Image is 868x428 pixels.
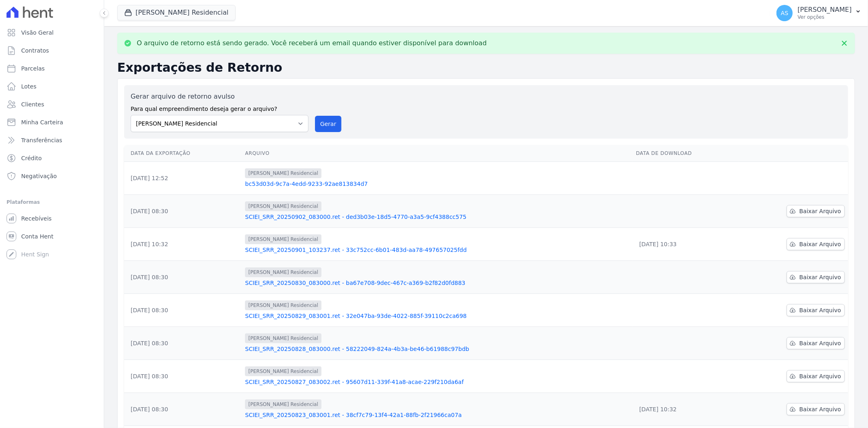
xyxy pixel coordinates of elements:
[21,154,42,162] span: Crédito
[245,168,321,178] span: [PERSON_NAME] Residencial
[124,195,242,228] td: [DATE] 08:30
[124,393,242,426] td: [DATE] 08:30
[245,246,630,254] a: SCIEI_SRR_20250901_103237.ret - 33c752cc-6b01-483d-aa78-497657025fdd
[124,228,242,261] td: [DATE] 10:32
[3,132,101,148] a: Transferências
[124,327,242,360] td: [DATE] 08:30
[3,114,101,130] a: Minha Carteira
[3,42,101,59] a: Contratos
[245,279,630,287] a: SCIEI_SRR_20250830_083000.ret - ba67e708-9dec-467c-a369-b2f82d0fd883
[798,14,852,20] p: Ver opções
[245,312,630,320] a: SCIEI_SRR_20250829_083001.ret - 32e047ba-93de-4022-885f-39110c2ca698
[245,267,321,277] span: [PERSON_NAME] Residencial
[124,294,242,327] td: [DATE] 08:30
[770,2,868,24] button: AS [PERSON_NAME] Ver opções
[781,10,788,16] span: AS
[124,162,242,195] td: [DATE] 12:52
[21,82,37,90] span: Lotes
[799,273,841,281] span: Baixar Arquivo
[124,145,242,162] th: Data da Exportação
[798,6,852,14] p: [PERSON_NAME]
[124,261,242,294] td: [DATE] 08:30
[137,39,487,47] p: O arquivo de retorno está sendo gerado. Você receberá um email quando estiver disponível para dow...
[787,238,845,250] a: Baixar Arquivo
[245,201,321,211] span: [PERSON_NAME] Residencial
[21,172,57,180] span: Negativação
[787,271,845,283] a: Baixar Arquivo
[21,100,44,108] span: Clientes
[21,29,54,37] span: Visão Geral
[799,372,841,380] span: Baixar Arquivo
[7,197,97,207] div: Plataformas
[245,378,630,386] a: SCIEI_SRR_20250827_083002.ret - 95607d11-339f-41a8-acae-229f210da6af
[131,92,308,101] label: Gerar arquivo de retorno avulso
[3,96,101,113] a: Clientes
[245,213,630,221] a: SCIEI_SRR_20250902_083000.ret - ded3b03e-18d5-4770-a3a5-9cf4388cc575
[3,60,101,77] a: Parcelas
[117,60,855,75] h2: Exportações de Retorno
[245,300,321,310] span: [PERSON_NAME] Residencial
[245,180,630,188] a: bc53d03d-9c7a-4edd-9233-92ae813834d7
[787,304,845,316] a: Baixar Arquivo
[21,214,52,223] span: Recebíveis
[245,411,630,419] a: SCIEI_SRR_20250823_083001.ret - 38cf7c79-13f4-42a1-88fb-2f21966ca07a
[315,116,342,132] button: Gerar
[117,5,236,20] button: [PERSON_NAME] Residencial
[799,306,841,314] span: Baixar Arquivo
[633,228,739,261] td: [DATE] 10:33
[3,228,101,245] a: Conta Hent
[131,101,308,113] label: Para qual empreendimento deseja gerar o arquivo?
[787,370,845,382] a: Baixar Arquivo
[242,145,633,162] th: Arquivo
[633,145,739,162] th: Data de Download
[21,118,63,126] span: Minha Carteira
[245,399,321,409] span: [PERSON_NAME] Residencial
[21,232,53,240] span: Conta Hent
[799,240,841,248] span: Baixar Arquivo
[21,46,49,55] span: Contratos
[124,360,242,393] td: [DATE] 08:30
[799,405,841,413] span: Baixar Arquivo
[21,64,45,73] span: Parcelas
[3,168,101,184] a: Negativação
[21,136,62,144] span: Transferências
[245,333,321,343] span: [PERSON_NAME] Residencial
[245,234,321,244] span: [PERSON_NAME] Residencial
[799,339,841,347] span: Baixar Arquivo
[799,207,841,215] span: Baixar Arquivo
[3,210,101,227] a: Recebíveis
[787,337,845,349] a: Baixar Arquivo
[633,393,739,426] td: [DATE] 10:32
[787,205,845,217] a: Baixar Arquivo
[3,78,101,95] a: Lotes
[245,366,321,376] span: [PERSON_NAME] Residencial
[245,345,630,353] a: SCIEI_SRR_20250828_083000.ret - 58222049-824a-4b3a-be46-b61988c97bdb
[787,403,845,415] a: Baixar Arquivo
[3,24,101,41] a: Visão Geral
[3,150,101,166] a: Crédito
